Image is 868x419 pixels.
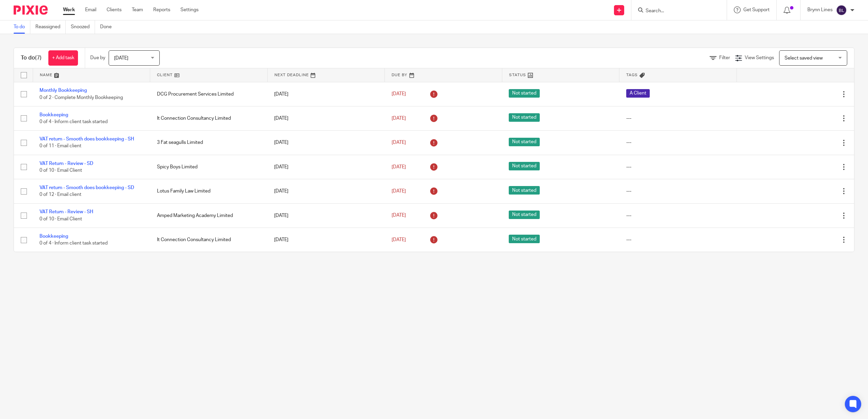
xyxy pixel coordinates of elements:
[626,73,638,77] span: Tags
[626,164,730,170] div: ---
[180,6,199,13] a: Settings
[509,138,540,146] span: Not started
[392,140,406,145] span: [DATE]
[40,234,68,239] a: Bookkeeping
[21,54,42,62] h1: To do
[48,50,78,66] a: + Add task
[150,131,268,155] td: 3 Fat seagulls Limited
[745,55,774,60] span: View Settings
[85,6,96,13] a: Email
[40,119,108,124] span: 0 of 4 · Inform client task started
[63,6,75,13] a: Work
[40,185,134,190] a: VAT return - Smooth does bookkeeping - SD
[40,113,68,117] a: Bookkeeping
[743,7,770,12] span: Get Support
[40,168,82,173] span: 0 of 10 · Email Client
[14,20,30,34] a: To do
[132,6,143,13] a: Team
[90,54,105,61] p: Due by
[40,144,81,149] span: 0 of 11 · Email client
[40,137,134,141] a: VAT return - Smooth does bookkeeping - SH
[150,82,268,106] td: DCG Procurement Services Limited
[267,228,385,252] td: [DATE]
[509,211,540,219] span: Not started
[509,162,540,170] span: Not started
[71,20,95,34] a: Snoozed
[509,89,540,98] span: Not started
[509,235,540,243] span: Not started
[150,203,268,228] td: Amped Marketing Academy Limited
[645,8,706,14] input: Search
[392,237,406,242] span: [DATE]
[392,165,406,169] span: [DATE]
[35,55,42,61] span: (7)
[392,116,406,121] span: [DATE]
[14,5,48,15] img: Pixie
[40,209,93,214] a: VAT Return - Review - SH
[267,82,385,106] td: [DATE]
[626,212,730,219] div: ---
[392,189,406,194] span: [DATE]
[267,131,385,155] td: [DATE]
[153,6,170,13] a: Reports
[35,20,66,34] a: Reassigned
[150,179,268,203] td: Lotus Family Law Limited
[626,139,730,146] div: ---
[100,20,117,34] a: Done
[40,192,81,197] span: 0 of 12 · Email client
[785,56,823,61] span: Select saved view
[392,92,406,97] span: [DATE]
[40,161,93,166] a: VAT Return - Review - SD
[107,6,122,13] a: Clients
[626,236,730,243] div: ---
[40,88,87,93] a: Monthly Bookkeeping
[267,179,385,203] td: [DATE]
[509,113,540,122] span: Not started
[626,89,650,98] span: A Client
[807,6,833,13] p: Brynn Lines
[392,213,406,218] span: [DATE]
[150,228,268,252] td: It Connection Consultancy Limited
[267,155,385,179] td: [DATE]
[150,106,268,130] td: It Connection Consultancy Limited
[267,106,385,130] td: [DATE]
[40,95,123,100] span: 0 of 2 · Complete Monthly Bookkeeping
[114,56,128,61] span: [DATE]
[626,115,730,122] div: ---
[719,55,730,60] span: Filter
[40,241,108,246] span: 0 of 4 · Inform client task started
[267,203,385,228] td: [DATE]
[150,155,268,179] td: Spicy Boys Limited
[836,5,847,16] img: svg%3E
[626,188,730,195] div: ---
[509,186,540,195] span: Not started
[40,217,82,221] span: 0 of 10 · Email Client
